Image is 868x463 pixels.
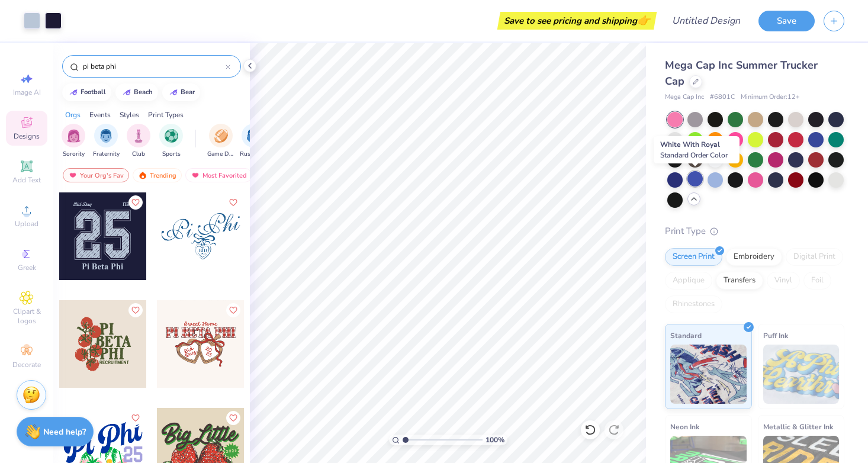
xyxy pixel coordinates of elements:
div: filter for Sorority [62,124,85,159]
input: Try "Alpha" [82,60,226,72]
span: Puff Ink [763,329,788,342]
button: Like [226,303,240,317]
img: Game Day Image [214,129,228,143]
img: Fraternity Image [99,129,112,143]
button: filter button [93,124,120,159]
button: filter button [62,124,85,159]
button: Like [226,195,240,210]
img: most_fav.gif [191,171,200,179]
span: Sorority [63,150,85,159]
button: Like [128,195,143,210]
button: filter button [159,124,183,159]
div: Styles [120,110,139,120]
div: Events [89,110,111,120]
img: Club Image [132,129,145,143]
span: 👉 [637,13,650,27]
img: trend_line.gif [69,89,78,96]
div: filter for Sports [159,124,183,159]
div: Save to see pricing and shipping [500,12,654,30]
button: bear [162,83,200,101]
span: 100 % [486,435,504,445]
button: Like [128,303,143,317]
span: Neon Ink [670,420,699,433]
div: Transfers [716,272,763,290]
div: Rhinestones [665,295,722,313]
span: Rush & Bid [240,150,267,159]
span: Sports [162,150,181,159]
button: filter button [240,124,267,159]
div: Vinyl [767,272,800,290]
img: Sorority Image [67,129,81,143]
div: beach [134,89,153,95]
div: filter for Game Day [207,124,234,159]
span: Standard Order Color [660,150,728,160]
strong: Need help? [43,426,86,438]
span: Clipart & logos [6,307,47,326]
span: Mega Cap Inc [665,92,704,102]
span: Mega Cap Inc Summer Trucker Cap [665,58,818,88]
div: Screen Print [665,248,722,266]
div: Orgs [65,110,81,120]
span: Greek [18,263,36,272]
span: Game Day [207,150,234,159]
div: Applique [665,272,712,290]
img: Rush & Bid Image [247,129,261,143]
img: Puff Ink [763,345,840,404]
input: Untitled Design [663,9,750,33]
div: filter for Fraternity [93,124,120,159]
div: Foil [803,272,831,290]
div: Digital Print [786,248,843,266]
button: filter button [127,124,150,159]
div: Most Favorited [185,168,252,182]
img: Sports Image [165,129,178,143]
div: bear [181,89,195,95]
span: Club [132,150,145,159]
span: Fraternity [93,150,120,159]
span: Upload [15,219,38,229]
span: Image AI [13,88,41,97]
span: Decorate [12,360,41,369]
span: Designs [14,131,40,141]
div: football [81,89,106,95]
div: White With Royal [654,136,740,163]
img: trend_line.gif [169,89,178,96]
img: trend_line.gif [122,89,131,96]
button: filter button [207,124,234,159]
div: Your Org's Fav [63,168,129,182]
span: Metallic & Glitter Ink [763,420,833,433]
img: trending.gif [138,171,147,179]
img: most_fav.gif [68,171,78,179]
button: Save [758,11,815,31]
span: Add Text [12,175,41,185]
div: filter for Club [127,124,150,159]
img: Standard [670,345,747,404]
span: Minimum Order: 12 + [741,92,800,102]
div: Trending [133,168,182,182]
span: Standard [670,329,702,342]
span: # 6801C [710,92,735,102]
button: Like [226,411,240,425]
div: Embroidery [726,248,782,266]
button: Like [128,411,143,425]
div: filter for Rush & Bid [240,124,267,159]
button: football [62,83,111,101]
button: beach [115,83,158,101]
div: Print Type [665,224,844,238]
div: Print Types [148,110,184,120]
